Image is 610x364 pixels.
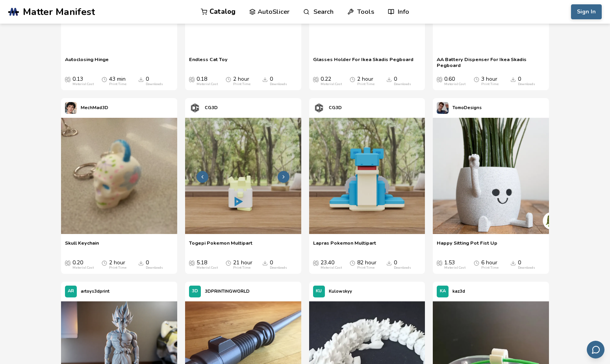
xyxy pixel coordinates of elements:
[72,260,94,270] div: 0.20
[81,287,109,295] p: artoys3dprint
[102,260,107,266] span: Average Print Time
[313,76,319,82] span: Average Cost
[444,82,465,86] div: Material Cost
[357,76,375,86] div: 2 hour
[65,76,70,82] span: Average Cost
[394,266,411,270] div: Downloads
[102,76,107,82] span: Average Print Time
[329,104,342,112] p: CG3D
[481,260,499,270] div: 6 hour
[68,289,74,294] span: AR
[197,260,218,270] div: 5.18
[394,260,411,270] div: 0
[226,260,231,266] span: Average Print Time
[313,102,325,114] img: CG3D's profile
[437,56,545,68] a: AA Battery Dispenser For Ikea Skadis Pegboard
[321,266,342,270] div: Material Cost
[61,98,112,118] a: MechMad3D's profileMechMad3D
[518,260,535,270] div: 0
[262,76,268,82] span: Downloads
[437,260,442,266] span: Average Cost
[357,260,376,270] div: 82 hour
[185,98,222,118] a: CG3D's profileCG3D
[262,260,268,266] span: Downloads
[518,266,535,270] div: Downloads
[510,76,516,82] span: Downloads
[270,76,287,86] div: 0
[444,260,465,270] div: 1.53
[189,260,195,266] span: Average Cost
[433,98,486,118] a: TomoDesigns's profileTomoDesigns
[437,240,497,252] a: Happy Sitting Pot Fist Up
[394,82,411,86] div: Downloads
[109,76,126,86] div: 43 min
[444,76,465,86] div: 0.60
[357,266,375,270] div: Print Time
[138,76,144,82] span: Downloads
[481,266,499,270] div: Print Time
[316,289,322,294] span: KU
[313,240,376,252] a: Lapras Pokemon Multipart
[350,76,355,82] span: Average Print Time
[72,82,94,86] div: Material Cost
[357,82,375,86] div: Print Time
[65,240,99,252] a: Skull Keychain
[321,76,342,86] div: 0.22
[72,266,94,270] div: Material Cost
[146,260,163,270] div: 0
[481,76,499,86] div: 3 hour
[226,76,231,82] span: Average Print Time
[146,82,163,86] div: Downloads
[270,260,287,270] div: 0
[23,6,95,17] span: Matter Manifest
[452,104,482,112] p: TomoDesigns
[270,266,287,270] div: Downloads
[270,82,287,86] div: Downloads
[189,56,228,68] a: Endless Cat Toy
[109,82,126,86] div: Print Time
[510,260,516,266] span: Downloads
[146,266,163,270] div: Downloads
[138,260,144,266] span: Downloads
[65,56,109,68] a: Autoclosing Hinge
[109,266,126,270] div: Print Time
[452,287,465,295] p: kaz3d
[474,76,479,82] span: Average Print Time
[386,76,392,82] span: Downloads
[189,240,252,252] a: Togepi Pokemon Multipart
[350,260,355,266] span: Average Print Time
[394,76,411,86] div: 0
[81,104,108,112] p: MechMad3D
[233,82,250,86] div: Print Time
[65,260,70,266] span: Average Cost
[481,82,499,86] div: Print Time
[309,98,346,118] a: CG3D's profileCG3D
[437,102,449,114] img: TomoDesigns's profile
[189,102,201,114] img: CG3D's profile
[146,76,163,86] div: 0
[321,82,342,86] div: Material Cost
[197,82,218,86] div: Material Cost
[65,102,77,114] img: MechMad3D's profile
[205,287,250,295] p: 3DPRINTINGWORLD
[233,76,250,86] div: 2 hour
[313,260,319,266] span: Average Cost
[518,82,535,86] div: Downloads
[444,266,465,270] div: Material Cost
[313,56,413,68] a: Glasses Holder For Ikea Skadis Pegboard
[233,260,252,270] div: 21 hour
[474,260,479,266] span: Average Print Time
[329,287,352,295] p: Kulowskyy
[197,266,218,270] div: Material Cost
[205,104,218,112] p: CG3D
[233,266,250,270] div: Print Time
[109,260,126,270] div: 2 hour
[189,76,195,82] span: Average Cost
